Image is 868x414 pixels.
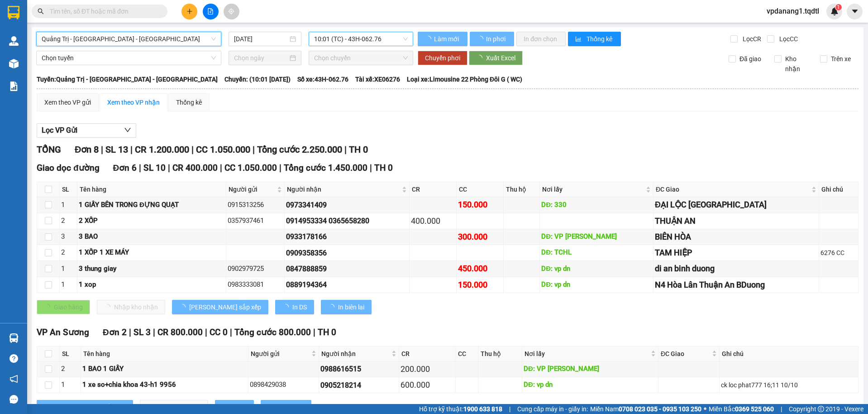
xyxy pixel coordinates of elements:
button: file-add [203,4,219,19]
span: Cung cấp máy in - giấy in: [517,404,588,414]
span: Lọc VP Gửi [42,125,77,136]
th: SL [60,182,77,197]
div: 0847888859 [286,263,407,274]
button: Xuất Excel [469,51,523,65]
span: SL 13 [105,144,128,155]
div: 0915313256 [228,200,283,211]
button: Lọc VP Gửi [37,123,136,138]
span: vpdanang1.tqdtl [759,5,826,17]
div: di an binh duong [655,262,817,275]
div: ĐẠI LỘC [GEOGRAPHIC_DATA] [655,198,817,211]
span: In biên lai [338,302,364,312]
div: DĐ: vp dn [524,380,657,390]
span: TH 0 [349,144,368,155]
div: 300.000 [458,231,502,243]
span: loading [179,304,189,310]
th: CR [410,182,457,197]
div: 450.000 [458,262,502,275]
div: 6276 CC [820,248,857,258]
div: 200.000 [401,363,454,375]
span: CR 400.000 [172,163,218,173]
div: DĐ: 330 [541,200,652,211]
img: warehouse-icon [9,59,19,68]
span: CR 1.200.000 [135,144,189,155]
span: | [205,327,207,337]
span: message [10,395,18,404]
span: | [279,163,281,173]
span: | [130,144,133,155]
span: Chọn tuyến [42,51,216,65]
div: Xem theo VP gửi [44,97,91,107]
span: Người nhận [287,184,400,194]
span: Làm mới [434,34,460,44]
span: ⚪️ [704,407,706,411]
span: | [153,327,155,337]
span: ĐC Giao [661,349,710,359]
span: CC 1.050.000 [224,163,277,173]
span: Chọn chuyến [314,51,408,65]
span: search [38,8,44,14]
button: [PERSON_NAME] sắp xếp [172,300,268,314]
div: 3 BAO [79,231,224,242]
div: 150.000 [458,279,502,291]
input: Tìm tên, số ĐT hoặc mã đơn [50,6,157,16]
span: Đơn 8 [75,144,99,155]
span: Quảng Trị - Bình Dương - Bình Phước [42,32,216,46]
span: In DS [232,402,247,412]
span: Lọc CR [739,34,763,44]
span: CC 1.050.000 [196,144,250,155]
span: 10:01 (TC) - 43H-062.76 [314,32,408,46]
div: ck loc phat777 16;11 10/10 [721,380,857,390]
strong: 0708 023 035 - 0935 103 250 [619,405,701,413]
div: 3 [61,231,76,242]
th: Tên hàng [81,347,249,361]
span: SL 3 [134,327,151,337]
img: solution-icon [9,82,19,91]
span: Lọc CC [776,34,799,44]
span: Xuất Excel [486,53,515,63]
b: Tuyến: Quảng Trị - [GEOGRAPHIC_DATA] - [GEOGRAPHIC_DATA] [37,76,218,83]
div: 1 [61,380,79,390]
span: SL 10 [143,163,166,173]
div: 0905218214 [320,380,397,391]
span: Tổng cước 2.250.000 [257,144,342,155]
th: CR [399,347,456,361]
span: Chuyến: (10:01 [DATE]) [224,74,291,84]
div: 0889194364 [286,279,407,290]
div: 1 XỐP 1 XE MÁY [79,247,224,258]
div: DĐ: VP [PERSON_NAME] [541,231,652,242]
span: CR 800.000 [157,327,203,337]
button: In DS [275,300,314,314]
span: Hỗ trợ kỹ thuật: [419,404,502,414]
img: warehouse-icon [9,333,19,343]
th: CC [456,347,478,361]
div: 1 xe so+chia khoa 43-h1 9956 [82,380,247,390]
input: 11/10/2025 [234,34,288,44]
button: Làm mới [418,32,467,46]
div: 150.000 [458,198,502,211]
div: 2 [61,364,79,375]
span: Đã giao [736,54,765,64]
div: 400.000 [411,215,455,227]
span: Thống kê [587,34,614,44]
span: Miền Bắc [709,404,774,414]
span: Tổng cước 800.000 [234,327,311,337]
span: | [344,144,347,155]
button: caret-down [847,4,863,19]
div: 1 [61,279,76,290]
span: aim [228,8,234,14]
span: copyright [818,406,824,412]
th: CC [457,182,504,197]
span: Trên xe [827,54,854,64]
div: DĐ: VP [PERSON_NAME] [524,364,657,375]
th: Thu hộ [504,182,540,197]
div: Xem theo VP nhận [107,97,160,107]
button: In phơi [470,32,514,46]
span: | [313,327,315,337]
span: Nơi lấy [525,349,649,359]
div: 1 xop [79,279,224,290]
span: loading [425,36,433,42]
span: | [220,163,222,173]
span: Loại xe: Limousine 22 Phòng Đôi G ( WC) [407,74,522,84]
div: DĐ: TCHL [541,247,652,258]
